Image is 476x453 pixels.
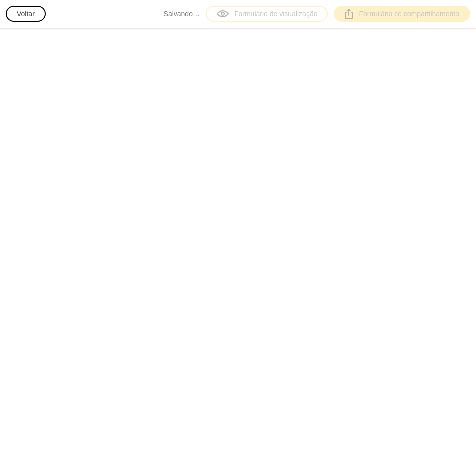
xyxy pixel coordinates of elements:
font: Voltar [17,10,35,18]
a: Formulário de visualização [206,6,328,22]
button: Voltar [6,6,46,22]
font: Formulário de visualização [235,10,317,18]
a: Formulário de compartilhamento [334,6,470,22]
font: Salvando… [164,10,200,18]
font: Formulário de compartilhamento [359,10,459,18]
